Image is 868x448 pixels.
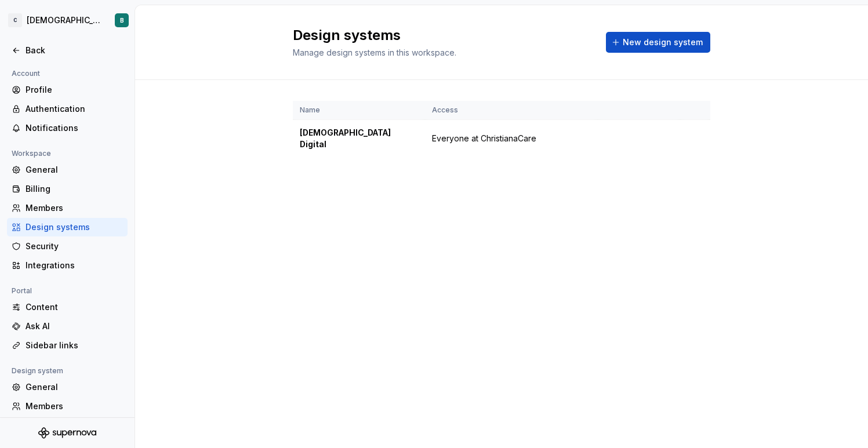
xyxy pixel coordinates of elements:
[7,364,68,378] div: Design system
[7,317,128,336] a: Ask AI
[606,32,710,53] button: New design system
[27,14,101,26] div: [DEMOGRAPHIC_DATA] Digital
[26,221,123,233] div: Design systems
[7,284,37,298] div: Portal
[7,336,128,355] a: Sidebar links
[7,180,128,198] a: Billing
[7,147,56,161] div: Workspace
[293,48,456,57] span: Manage design systems in this workspace.
[623,37,703,48] span: New design system
[26,183,123,195] div: Billing
[26,164,123,176] div: General
[26,340,123,351] div: Sidebar links
[7,67,45,81] div: Account
[7,237,128,256] a: Security
[2,8,132,33] button: C[DEMOGRAPHIC_DATA] DigitalB
[26,381,123,393] div: General
[425,101,598,120] th: Access
[7,41,128,60] a: Back
[300,127,418,150] div: [DEMOGRAPHIC_DATA] Digital
[7,218,128,236] a: Design systems
[38,427,96,439] svg: Supernova Logo
[26,202,123,214] div: Members
[26,320,123,332] div: Ask AI
[7,81,128,99] a: Profile
[26,103,123,115] div: Authentication
[7,378,128,396] a: General
[120,16,124,25] div: B
[26,84,123,96] div: Profile
[26,260,123,271] div: Integrations
[432,133,536,144] span: Everyone at ChristianaCare
[26,241,123,252] div: Security
[293,26,592,45] h2: Design systems
[26,122,123,134] div: Notifications
[7,298,128,316] a: Content
[7,199,128,217] a: Members
[7,119,128,137] a: Notifications
[26,45,123,56] div: Back
[7,397,128,416] a: Members
[26,400,123,412] div: Members
[8,13,22,27] div: C
[7,256,128,275] a: Integrations
[293,101,425,120] th: Name
[26,301,123,313] div: Content
[7,416,128,435] a: Versions
[7,161,128,179] a: General
[7,100,128,118] a: Authentication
